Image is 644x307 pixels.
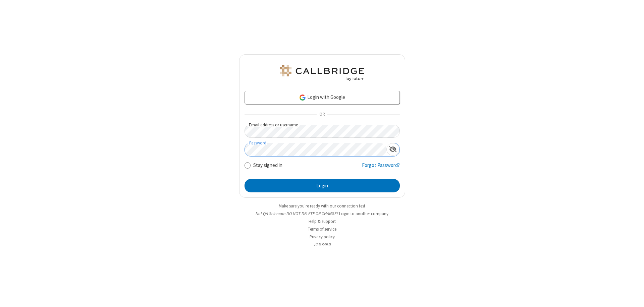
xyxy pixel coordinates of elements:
div: Show password [386,143,399,156]
input: Password [245,143,386,156]
a: Help & support [309,219,336,224]
a: Terms of service [308,226,336,232]
button: Login [245,179,400,192]
li: Not QA Selenium DO NOT DELETE OR CHANGE? [239,210,405,217]
a: Forgot Password? [362,162,400,174]
a: Login with Google [245,91,400,104]
button: Login to another company [339,210,388,217]
input: Email address or username [245,125,400,138]
li: v2.6.349.0 [239,241,405,248]
img: google-icon.png [299,94,306,101]
span: OR [317,110,327,119]
img: QA Selenium DO NOT DELETE OR CHANGE [278,65,366,81]
a: Privacy policy [310,234,335,240]
a: Make sure you're ready with our connection test [279,203,365,209]
label: Stay signed in [253,162,282,169]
